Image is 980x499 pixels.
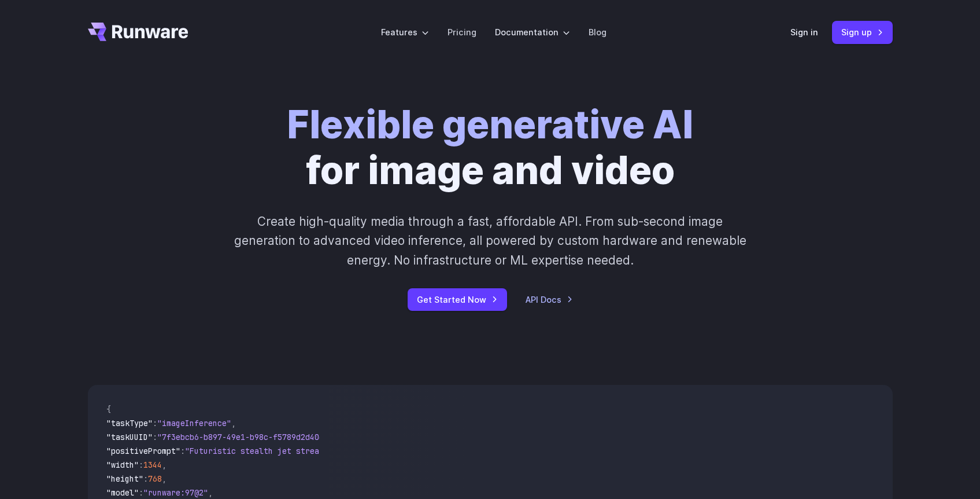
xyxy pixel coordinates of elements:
[139,487,143,498] span: :
[139,460,143,470] span: :
[162,460,167,470] span: ,
[448,25,476,39] a: Pricing
[526,293,573,306] a: API Docs
[381,25,429,39] label: Features
[106,487,139,498] span: "model"
[231,418,236,428] span: ,
[185,446,606,456] span: "Futuristic stealth jet streaking through a neon-lit cityscape with glowing purple exhaust"
[157,418,231,428] span: "imageInference"
[106,404,111,414] span: {
[208,487,213,498] span: ,
[153,432,157,442] span: :
[162,474,167,484] span: ,
[143,474,148,484] span: :
[287,101,693,148] strong: Flexible generative AI
[106,446,180,456] span: "positivePrompt"
[287,102,693,193] h1: for image and video
[180,446,185,456] span: :
[589,25,607,39] a: Blog
[106,474,143,484] span: "height"
[232,212,748,270] p: Create high-quality media through a fast, affordable API. From sub-second image generation to adv...
[106,418,153,428] span: "taskType"
[106,460,139,470] span: "width"
[106,432,153,442] span: "taskUUID"
[143,460,162,470] span: 1344
[88,23,188,41] a: Go to /
[832,21,893,43] a: Sign up
[143,487,208,498] span: "runware:97@2"
[408,288,507,311] a: Get Started Now
[790,25,818,39] a: Sign in
[157,432,333,442] span: "7f3ebcb6-b897-49e1-b98c-f5789d2d40d7"
[495,25,570,39] label: Documentation
[148,474,162,484] span: 768
[153,418,157,428] span: :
